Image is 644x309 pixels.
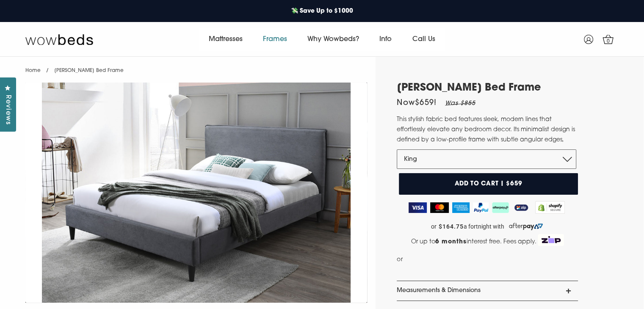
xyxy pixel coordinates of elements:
[2,95,13,125] span: Reviews
[431,223,437,230] span: or
[369,28,402,51] a: Info
[397,254,403,265] span: or
[199,28,253,51] a: Mattresses
[452,202,470,213] img: American Express Logo
[25,57,124,78] nav: breadcrumbs
[397,281,578,301] a: Measurements & Dimensions
[297,28,369,51] a: Why Wowbeds?
[399,173,578,195] button: Add to cart | $659
[409,202,427,213] img: Visa Logo
[464,223,504,230] span: a fortnight with
[535,201,565,214] img: Shopify secure badge
[430,202,449,213] img: MasterCard Logo
[253,28,297,51] a: Frames
[397,115,578,155] p: This stylish fabric bed features sleek, modern lines that effortlessly elevate any bedroom decor....
[25,33,93,45] img: Wow Beds Logo
[25,68,41,73] a: Home
[597,29,619,50] a: 0
[445,100,475,107] em: Was $855
[439,223,464,230] strong: $164.75
[512,202,530,213] img: ZipPay Logo
[397,99,437,107] span: Now $659 !
[604,37,612,46] span: 0
[402,28,445,51] a: Call Us
[46,68,49,73] span: /
[538,234,564,246] img: Zip Logo
[411,239,536,245] span: Or up to interest free. Fees apply.
[397,220,578,233] a: or $164.75 a fortnight with
[435,239,467,245] strong: 6 months
[492,202,509,213] img: AfterPay Logo
[397,82,578,94] h1: [PERSON_NAME] Bed Frame
[54,68,124,73] span: [PERSON_NAME] Bed Frame
[473,202,489,213] img: PayPal Logo
[287,3,357,20] a: 💸 Save Up to $1000
[405,254,577,268] iframe: PayPal Message 1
